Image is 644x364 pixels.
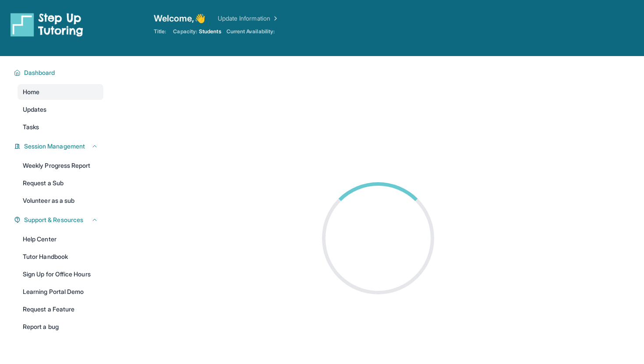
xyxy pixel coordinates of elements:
[270,14,279,23] img: Chevron Right
[11,12,83,37] img: logo
[154,12,205,25] span: Welcome, 👋
[173,28,197,35] span: Capacity:
[21,216,98,224] button: Support & Resources
[18,231,103,247] a: Help Center
[18,175,103,191] a: Request a Sub
[24,216,83,224] span: Support & Resources
[18,102,103,117] a: Updates
[18,284,103,300] a: Learning Portal Demo
[24,68,55,77] span: Dashboard
[23,105,47,114] span: Updates
[18,301,103,317] a: Request a Feature
[18,266,103,282] a: Sign Up for Office Hours
[21,142,98,151] button: Session Management
[199,28,221,35] span: Students
[18,249,103,265] a: Tutor Handbook
[218,14,279,23] a: Update Information
[24,142,85,151] span: Session Management
[18,119,103,135] a: Tasks
[23,123,39,131] span: Tasks
[21,68,98,77] button: Dashboard
[154,28,166,35] span: Title:
[18,84,103,100] a: Home
[226,28,275,35] span: Current Availability:
[18,193,103,209] a: Volunteer as a sub
[18,319,103,335] a: Report a bug
[23,88,39,96] span: Home
[18,158,103,173] a: Weekly Progress Report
